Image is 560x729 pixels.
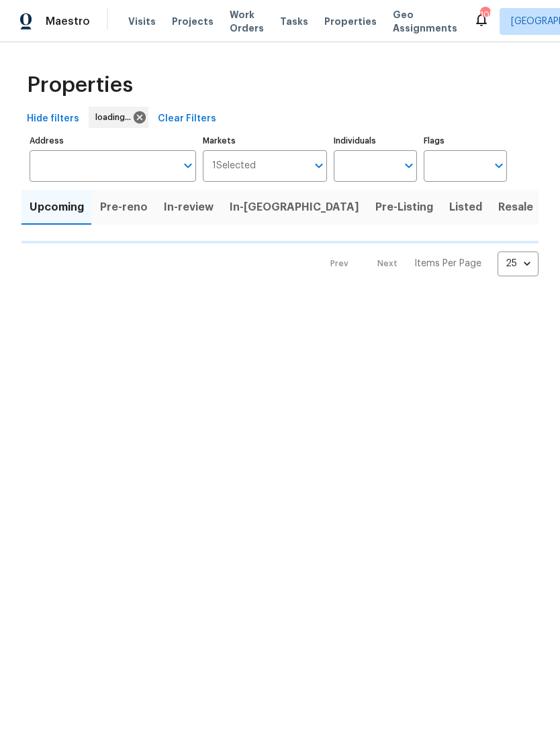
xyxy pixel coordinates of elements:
[30,198,84,217] span: Upcoming
[179,156,197,175] button: Open
[46,15,90,28] span: Maestro
[400,156,418,175] button: Open
[212,160,256,172] span: 1 Selected
[27,78,133,92] span: Properties
[164,198,214,217] span: In-review
[203,137,328,145] label: Markets
[318,251,539,276] nav: Pagination Navigation
[414,257,481,270] p: Items Per Page
[230,198,359,217] span: In-[GEOGRAPHIC_DATA]
[489,156,508,175] button: Open
[128,15,156,28] span: Visits
[498,198,533,217] span: Resale
[230,8,264,35] span: Work Orders
[30,137,196,145] label: Address
[424,137,507,145] label: Flags
[280,17,308,26] span: Tasks
[27,111,79,127] span: Hide filters
[89,107,148,128] div: loading...
[158,111,216,127] span: Clear Filters
[449,198,482,217] span: Listed
[480,8,489,21] div: 105
[95,111,136,124] span: loading...
[393,8,457,35] span: Geo Assignments
[100,198,148,217] span: Pre-reno
[498,246,539,281] div: 25
[375,198,433,217] span: Pre-Listing
[172,15,214,28] span: Projects
[21,107,85,131] button: Hide filters
[324,15,377,28] span: Properties
[334,137,417,145] label: Individuals
[310,156,328,175] button: Open
[152,107,222,131] button: Clear Filters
